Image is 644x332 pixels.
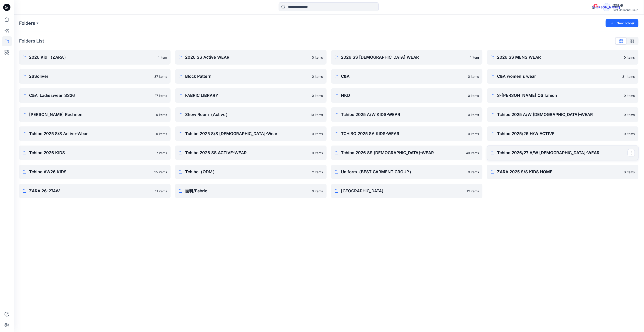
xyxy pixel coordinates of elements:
a: Uniform（BEST GARMENT GROUP）0 items [331,165,483,179]
a: ZARA 26-27AW11 items [19,184,171,198]
a: Tchibo 2025/26 H/W ACTIVE0 items [487,126,639,141]
p: Uniform（BEST GARMENT GROUP） [341,169,465,175]
a: S-[PERSON_NAME] QS fahion0 items [487,88,639,103]
p: ZARA 2025 S/S KIDS HOME [497,169,621,175]
button: New Folder [606,19,639,27]
a: Tchibo 2025 A/W KIDS-WEAR0 items [331,107,483,122]
p: 11 items [155,189,167,194]
p: Tchibo 2026/27 A/W [DEMOGRAPHIC_DATA]-WEAR [497,150,628,156]
p: 1 item [158,55,167,60]
a: C&A0 items [331,69,483,84]
p: Tchibo（ODM） [185,169,310,175]
p: 2 items [312,170,323,174]
a: Tchibo 2025 A/W [DEMOGRAPHIC_DATA]-WEAR0 items [487,107,639,122]
div: [PERSON_NAME] [603,3,611,11]
p: 0 items [468,74,479,79]
p: ZARA 26-27AW [29,188,152,194]
a: [GEOGRAPHIC_DATA]12 items [331,184,483,198]
p: 2026 SS Active WEAR [185,54,309,60]
p: Tchibo 2025 S/S Active-Wear [29,131,153,137]
a: 面料/Fabric0 items [175,184,327,198]
p: 0 items [312,151,323,155]
p: Tchibo AW26 KIDS [29,169,152,175]
p: Tchibo 2025 A/W KIDS-WEAR [341,111,465,118]
a: Show Room（Active）10 items [175,107,327,122]
p: 0 items [312,55,323,60]
p: C&A_Ladieswear_SS26 [29,92,152,99]
div: 德阳 凌 [613,3,638,8]
p: 0 items [468,131,479,136]
p: 0 items [156,112,167,117]
a: 2026 SS MENS WEAR0 items [487,50,639,65]
p: 0 items [468,170,479,174]
p: C&A women's wear [497,73,620,80]
a: Tchibo 2026 SS [DEMOGRAPHIC_DATA]-WEAR40 items [331,146,483,160]
p: Tchibo 2025/26 H/W ACTIVE [497,131,621,137]
a: Tchibo 2026 SS ACTIVE-WEAR0 items [175,146,327,160]
p: 12 items [467,189,479,194]
p: 0 items [624,170,635,174]
a: C&A_Ladieswear_SS2627 items [19,88,171,103]
p: 2026 SS MENS WEAR [497,54,621,60]
p: Show Room（Active） [185,111,308,118]
p: 40 items [466,151,479,155]
p: Tchibo 2025 S/S [DEMOGRAPHIC_DATA]-Wear [185,131,309,137]
a: Folders [19,20,35,26]
p: NKD [341,92,465,99]
a: Block Pattern0 items [175,69,327,84]
p: S-[PERSON_NAME] QS fahion [497,92,621,99]
p: 0 items [624,55,635,60]
p: 1 item [470,55,479,60]
a: TCHIBO 2025 SA KIDS-WEAR0 items [331,126,483,141]
p: 26Soliver [29,73,152,80]
p: FABRIC LIBRARY [185,92,309,99]
p: 0 items [312,131,323,136]
p: Tchibo 2026 SS [DEMOGRAPHIC_DATA]-WEAR [341,150,463,156]
p: 7 items [156,151,167,155]
p: 0 items [312,93,323,98]
p: 0 items [624,93,635,98]
p: 31 items [622,74,635,79]
p: 37 items [154,74,167,79]
a: Tchibo AW26 KIDS25 items [19,165,171,179]
a: 26Soliver37 items [19,69,171,84]
p: 0 items [624,131,635,136]
a: 2026 SS [DEMOGRAPHIC_DATA] WEAR1 item [331,50,483,65]
a: Tchibo 2025 S/S Active-Wear0 items [19,126,171,141]
a: Tchibo（ODM）2 items [175,165,327,179]
p: 2026 SS [DEMOGRAPHIC_DATA] WEAR [341,54,467,60]
p: Block Pattern [185,73,309,80]
p: 25 items [154,170,167,174]
p: Tchibo 2026 SS ACTIVE-WEAR [185,150,309,156]
p: 0 items [312,74,323,79]
p: Folders List [19,38,44,44]
a: NKD0 items [331,88,483,103]
p: 0 items [156,131,167,136]
p: [GEOGRAPHIC_DATA] [341,188,464,194]
a: Tchibo 2025 S/S [DEMOGRAPHIC_DATA]-Wear0 items [175,126,327,141]
p: Tchibo 2026 KIDS [29,150,154,156]
a: 2026 Kid （ZARA）1 item [19,50,171,65]
p: Tchibo 2025 A/W [DEMOGRAPHIC_DATA]-WEAR [497,111,621,118]
a: Tchibo 2026 KIDS7 items [19,146,171,160]
a: ZARA 2025 S/S KIDS HOME0 items [487,165,639,179]
p: TCHIBO 2025 SA KIDS-WEAR [341,131,465,137]
p: 10 items [311,112,323,117]
p: 0 items [468,112,479,117]
a: Tchibo 2026/27 A/W [DEMOGRAPHIC_DATA]-WEAR [487,146,639,160]
p: 面料/Fabric [185,188,309,194]
a: 2026 SS Active WEAR0 items [175,50,327,65]
p: 2026 Kid （ZARA） [29,54,155,60]
a: C&A women's wear31 items [487,69,639,84]
a: FABRIC LIBRARY0 items [175,88,327,103]
p: [PERSON_NAME] Red men [29,111,153,118]
p: 27 items [154,93,167,98]
a: [PERSON_NAME] Red men0 items [19,107,171,122]
p: 0 items [468,93,479,98]
p: C&A [341,73,465,80]
div: Best Garment Group [613,8,638,12]
span: 49 [593,4,598,8]
p: 0 items [312,189,323,194]
p: 0 items [624,112,635,117]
